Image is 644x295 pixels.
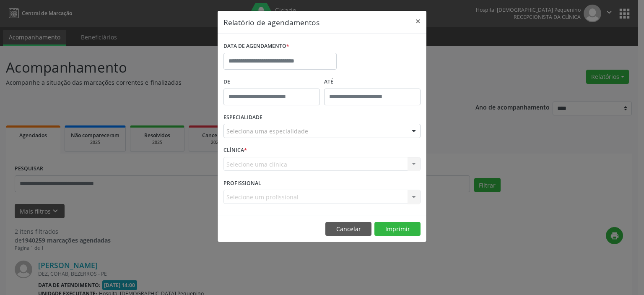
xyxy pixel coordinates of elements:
button: Close [410,11,426,31]
label: ESPECIALIDADE [223,111,262,124]
label: ATÉ [324,76,421,89]
h5: Relatório de agendamentos [223,17,319,28]
span: Seleciona uma especialidade [226,127,308,136]
label: DATA DE AGENDAMENTO [223,40,289,53]
button: Cancelar [325,222,371,236]
label: De [223,76,320,89]
button: Imprimir [374,222,421,236]
label: PROFISSIONAL [223,177,261,190]
label: CLÍNICA [223,144,247,157]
